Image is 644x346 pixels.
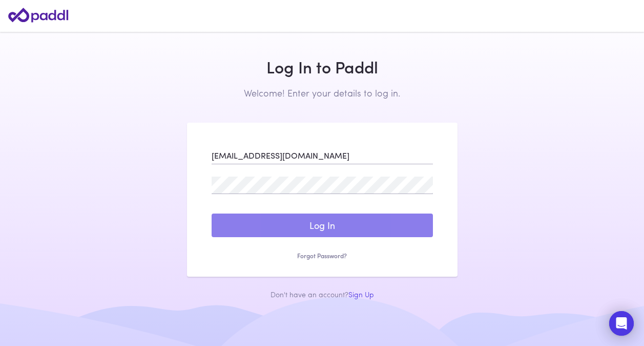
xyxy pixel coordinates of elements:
div: Don't have an account? [187,289,458,299]
div: Open Intercom Messenger [609,311,634,336]
h2: Welcome! Enter your details to log in. [187,87,458,99]
input: Enter your Email [212,147,433,164]
a: Forgot Password? [212,252,433,260]
h1: Log In to Paddl [187,57,458,76]
a: Sign Up [348,289,374,299]
button: Log In [212,214,433,237]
